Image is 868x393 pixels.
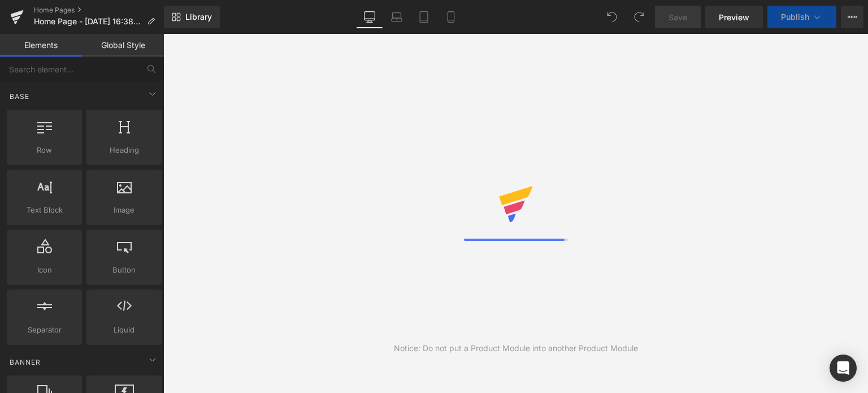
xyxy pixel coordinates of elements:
span: Save [669,11,687,23]
a: New Library [164,6,220,28]
span: Button [90,264,158,276]
a: Tablet [410,6,437,28]
button: Redo [628,6,650,28]
span: Heading [90,144,158,156]
span: Separator [10,324,79,336]
button: More [841,6,863,28]
span: Row [10,144,79,156]
span: Base [8,91,31,102]
div: Open Intercom Messenger [830,355,857,382]
span: Liquid [90,324,158,336]
button: Undo [601,6,623,28]
span: Publish [781,12,809,21]
div: Notice: Do not put a Product Module into another Product Module [394,342,638,355]
span: Icon [10,264,79,276]
a: Mobile [437,6,465,28]
a: Global Style [82,34,164,57]
a: Laptop [383,6,410,28]
a: Preview [705,6,763,28]
a: Desktop [356,6,383,28]
span: Library [185,12,212,22]
span: Banner [8,357,42,368]
span: Preview [719,11,749,23]
span: Text Block [10,204,79,216]
button: Publish [767,6,836,28]
span: Image [90,204,158,216]
span: Home Page - [DATE] 16:38:52 [34,17,142,26]
a: Home Pages [34,6,164,15]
